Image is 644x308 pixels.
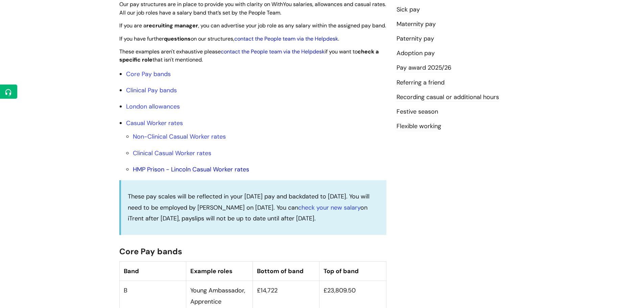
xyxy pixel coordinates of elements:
[397,34,434,43] a: Paternity pay
[126,70,171,78] a: Core Pay bands
[126,86,177,94] a: Clinical Pay bands
[234,35,338,42] a: contact the People team via the Helpdesk
[119,1,386,16] span: Our pay structures are in place to provide you with clarity on WithYou salaries, allowances and c...
[128,191,380,224] p: These pay scales will be reflected in your [DATE] pay and backdated to [DATE]. You will need to b...
[119,261,186,281] th: Band
[298,204,360,212] a: check your new salary
[253,261,319,281] th: Bottom of band
[164,35,191,42] strong: questions
[397,5,420,14] a: Sick pay
[119,22,386,29] span: If you are a , you can advertise your job role as any salary within the assigned pay band.
[119,48,379,64] span: These examples aren't exhaustive please if you want to that isn't mentioned.
[126,119,183,127] a: Casual Worker rates
[397,108,438,116] a: Festive season
[397,64,451,72] a: Pay award 2025/26
[397,122,441,131] a: Flexible working
[133,165,249,173] a: HMP Prison - Lincoln Casual Worker rates
[119,246,182,257] span: Core Pay bands
[397,49,435,58] a: Adoption pay
[126,102,180,111] a: London allowances
[133,133,226,141] a: Non-Clinical Casual Worker rates
[319,261,386,281] th: Top of band
[397,78,445,87] a: Referring a friend
[221,48,325,55] a: contact the People team via the Helpdesk
[133,149,211,157] a: Clinical Casual Worker rates
[146,22,198,29] strong: recruiting manager
[397,20,436,29] a: Maternity pay
[397,93,499,102] a: Recording casual or additional hours
[119,35,339,42] span: If you have further on our structures, .
[186,261,253,281] th: Example roles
